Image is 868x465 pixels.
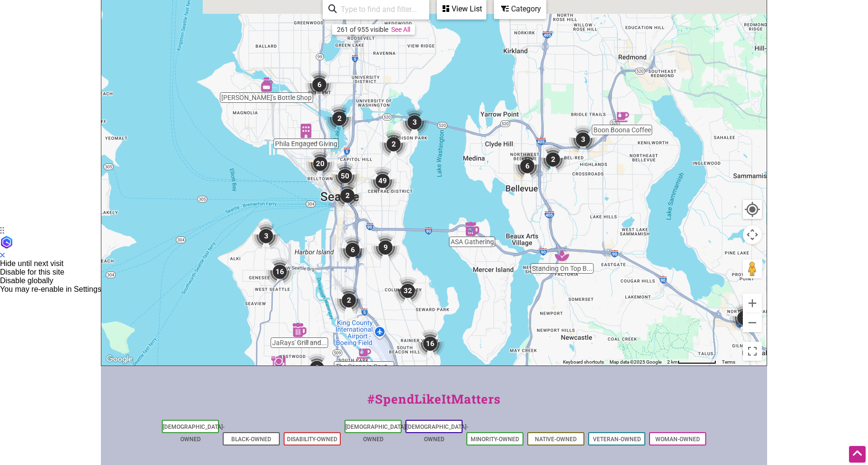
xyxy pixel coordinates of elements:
div: 6 [513,152,542,180]
div: 3 [400,108,429,137]
div: 49 [368,167,397,195]
div: Standing On Top Barbershop [555,248,569,263]
div: Lucy's Bottle Shop [259,78,274,92]
a: Disability-Owned [287,436,337,443]
div: 2 [379,130,408,158]
div: 9 [371,233,400,262]
div: 2 [333,181,362,210]
a: [DEMOGRAPHIC_DATA]-Owned [406,424,468,443]
a: Terms (opens in new tab) [722,359,735,365]
div: ASA Gathering [465,222,479,236]
div: Scroll Back to Top [849,446,866,463]
img: Google [104,353,135,366]
a: Open this area in Google Maps (opens a new window) [104,353,135,366]
button: Zoom in [743,294,762,313]
div: 3 [252,222,280,250]
div: 6 [338,236,367,264]
div: 16 [416,329,444,358]
div: #SpendLikeItMatters [101,390,767,418]
a: Veteran-Owned [593,436,641,443]
div: 8 [303,354,331,382]
button: Map camera controls [743,225,762,244]
span: 2 km [667,359,678,365]
button: Drag Pegman onto the map to open Street View [743,259,762,278]
button: Toggle fullscreen view [742,341,762,361]
div: 50 [331,162,359,190]
button: Your Location [743,200,762,219]
div: JaRays' Grill and Lounge [292,323,306,337]
a: Native-Owned [535,436,577,443]
div: 6 [305,70,334,99]
button: Map Scale: 2 km per 77 pixels [664,359,719,366]
button: Zoom out [743,313,762,332]
div: Boon Boona Coffee [615,110,629,124]
a: Minority-Owned [471,436,519,443]
div: 2 [325,104,354,133]
div: 3 [569,125,597,154]
a: Woman-Owned [655,436,700,443]
div: 261 of 955 visible [337,26,388,33]
button: Keyboard shortcuts [563,359,604,366]
a: See All [391,26,410,33]
div: 20 [306,149,335,178]
div: 32 [394,277,422,305]
div: The Scene in South Park [357,346,371,361]
a: [DEMOGRAPHIC_DATA]-Owned [345,424,407,443]
div: 16 [266,257,294,286]
a: [DEMOGRAPHIC_DATA]-Owned [163,424,225,443]
div: 2 [335,286,363,315]
div: 2 [539,145,567,174]
span: Map data ©2025 Google [610,359,661,365]
div: Phila Engaged Giving [299,124,313,138]
div: 2 [730,304,759,332]
div: West Seattle Fish House [271,354,286,368]
a: Black-Owned [231,436,271,443]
